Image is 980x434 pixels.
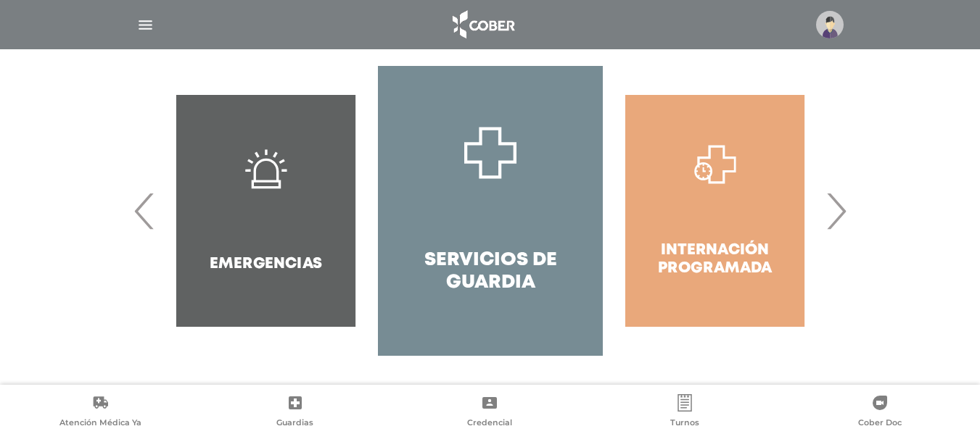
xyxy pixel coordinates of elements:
[858,417,902,430] span: Cober Doc
[198,394,393,431] a: Guardias
[131,172,159,250] span: Previous
[392,394,588,431] a: Credencial
[276,417,313,430] span: Guardias
[445,7,521,42] img: logo_cober_home-white.png
[59,417,141,430] span: Atención Médica Ya
[588,394,783,431] a: Turnos
[670,417,699,430] span: Turnos
[136,16,155,34] img: Cober_menu-lines-white.svg
[816,11,844,38] img: profile-placeholder.svg
[404,249,576,294] h4: Servicios de Guardia
[467,417,512,430] span: Credencial
[822,172,850,250] span: Next
[782,394,977,431] a: Cober Doc
[378,66,602,356] a: Servicios de Guardia
[3,394,198,431] a: Atención Médica Ya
